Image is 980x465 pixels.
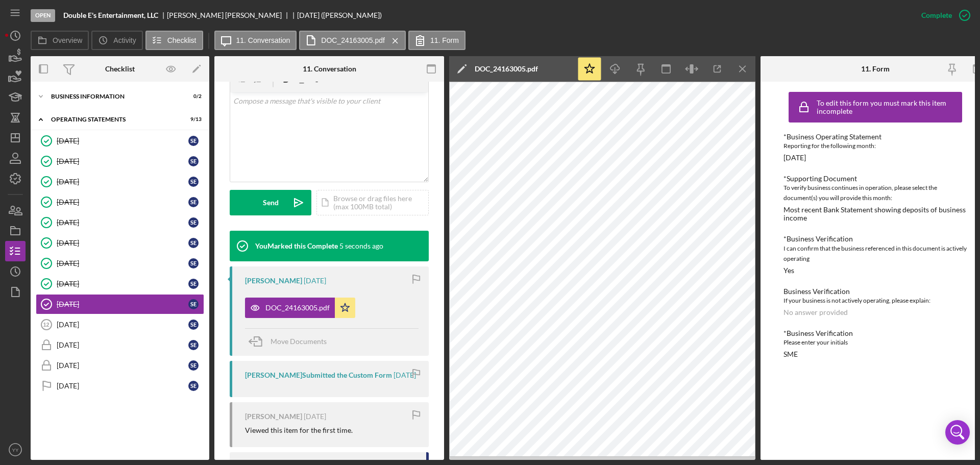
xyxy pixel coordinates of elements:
button: Send [230,190,311,215]
div: Reporting for the following month: [783,141,967,151]
a: [DATE]SE [36,355,204,376]
a: [DATE]SE [36,192,204,212]
label: Activity [113,36,136,44]
div: Complete [921,5,952,26]
div: To edit this form you must mark this item incomplete [817,99,960,115]
div: Please enter your initials [783,337,967,348]
div: To verify business continues in operation, please select the document(s) you will provide this mo... [783,183,967,203]
a: [DATE]SE [36,253,204,274]
a: [DATE]SE [36,151,204,172]
div: S E [188,299,199,309]
div: Open Intercom Messenger [945,420,970,445]
text: YY [12,447,19,453]
div: Operating Statements [51,116,176,123]
div: [PERSON_NAME] [PERSON_NAME] [167,11,290,19]
div: [DATE] ([PERSON_NAME]) [297,11,382,19]
div: Business Verification [783,287,967,296]
a: [DATE]SE [36,212,204,233]
div: S E [188,320,199,330]
div: S E [188,136,199,146]
label: Checklist [167,36,197,44]
label: 11. Form [430,36,459,44]
div: S E [188,238,199,248]
div: *Business Verification [783,235,967,243]
button: YY [5,439,26,460]
div: 11. Conversation [303,65,356,73]
a: [DATE]SE [36,172,204,192]
tspan: 12 [43,322,49,328]
div: No answer provided [783,308,848,316]
div: [DATE] [57,259,188,267]
div: Checklist [105,65,135,73]
div: [DATE] [57,341,188,349]
a: [DATE]SE [36,131,204,151]
time: 2025-10-02 17:42 [304,412,326,421]
button: Activity [91,31,142,50]
button: Checklist [145,31,203,50]
div: Viewed this item for the first time. [245,426,353,434]
button: DOC_24163005.pdf [245,298,355,318]
div: S E [188,279,199,289]
button: 11. Form [408,31,465,50]
div: *Business Verification [783,329,967,337]
div: [DATE] [57,198,188,206]
div: Most recent Bank Statement showing deposits of business income [783,206,967,222]
div: S E [188,258,199,268]
div: Yes [783,266,794,275]
div: [DATE] [57,137,188,145]
div: SME [783,350,798,358]
b: Double E's Entertainment, LLC [63,11,158,19]
a: [DATE]SE [36,294,204,314]
div: [DATE] [57,361,188,370]
div: [DATE] [57,218,188,227]
button: 11. Conversation [214,31,297,50]
div: [PERSON_NAME] Submitted the Custom Form [245,371,392,379]
div: BUSINESS INFORMATION [51,93,176,100]
div: S E [188,360,199,371]
div: If your business is not actively operating, please explain: [783,296,967,306]
span: Move Documents [271,337,327,346]
a: [DATE]SE [36,376,204,396]
time: 2025-10-02 17:42 [394,371,416,379]
label: DOC_24163005.pdf [321,36,385,44]
button: Overview [31,31,89,50]
label: 11. Conversation [236,36,290,44]
div: [DATE] [57,280,188,288]
div: [PERSON_NAME] [245,277,302,285]
time: 2025-10-02 17:44 [304,277,326,285]
div: 11. Form [861,65,890,73]
div: S E [188,217,199,228]
div: [DATE] [57,321,188,329]
div: [DATE] [57,157,188,165]
div: DOC_24163005.pdf [265,304,330,312]
a: [DATE]SE [36,335,204,355]
div: [DATE] [57,382,188,390]
div: You Marked this Complete [255,242,338,250]
div: *Business Operating Statement [783,133,967,141]
div: I can confirm that the business referenced in this document is actively operating [783,243,967,264]
div: [DATE] [57,178,188,186]
a: [DATE]SE [36,274,204,294]
div: [DATE] [57,300,188,308]
div: DOC_24163005.pdf [475,65,538,73]
button: DOC_24163005.pdf [299,31,406,50]
label: Overview [53,36,82,44]
div: S E [188,197,199,207]
div: [PERSON_NAME] [245,412,302,421]
div: Send [263,190,279,215]
div: S E [188,156,199,166]
a: 12[DATE]SE [36,314,204,335]
div: 0 / 2 [183,93,202,100]
button: Move Documents [245,329,337,354]
div: [DATE] [57,239,188,247]
a: [DATE]SE [36,233,204,253]
div: Open [31,9,55,22]
div: [DATE] [783,154,806,162]
div: S E [188,381,199,391]
time: 2025-10-03 22:08 [339,242,383,250]
div: S E [188,340,199,350]
div: *Supporting Document [783,175,967,183]
div: 9 / 13 [183,116,202,123]
button: Complete [911,5,975,26]
div: S E [188,177,199,187]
